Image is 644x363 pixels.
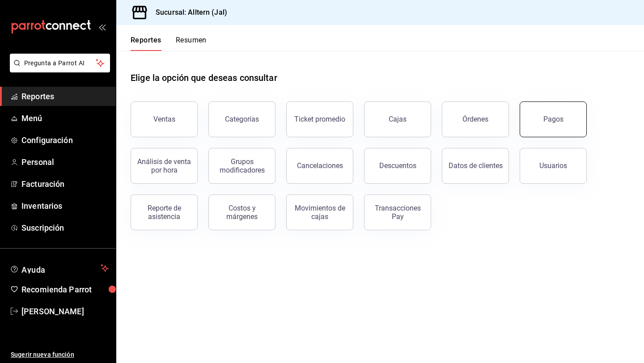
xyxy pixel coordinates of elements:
button: Costos y márgenes [208,194,275,230]
div: Ticket promedio [294,115,345,123]
button: Reporte de asistencia [131,194,198,230]
span: Reportes [21,90,109,102]
button: Ventas [131,101,198,137]
div: Análisis de venta por hora [136,157,192,174]
button: Resumen [176,36,207,51]
button: Pagos [520,101,587,137]
button: Análisis de venta por hora [131,148,198,184]
span: Suscripción [21,222,109,234]
div: Transacciones Pay [370,204,425,221]
span: Inventarios [21,200,109,212]
span: Facturación [21,178,109,190]
a: Pregunta a Parrot AI [6,65,110,74]
div: Ventas [153,115,175,123]
button: Categorías [208,101,275,137]
button: Descuentos [364,148,431,184]
div: Costos y márgenes [214,204,270,221]
div: Grupos modificadores [214,157,270,174]
button: Transacciones Pay [364,194,431,230]
button: Usuarios [520,148,587,184]
span: Pregunta a Parrot AI [24,59,96,68]
div: Reporte de asistencia [136,204,192,221]
button: Cancelaciones [286,148,353,184]
button: open_drawer_menu [98,23,106,30]
span: Menú [21,112,109,124]
div: Órdenes [462,115,488,123]
button: Movimientos de cajas [286,194,353,230]
span: Sugerir nueva función [11,350,109,359]
h1: Elige la opción que deseas consultar [131,71,277,84]
button: Pregunta a Parrot AI [10,54,110,72]
span: Configuración [21,134,109,146]
div: Cancelaciones [297,161,343,170]
button: Ticket promedio [286,101,353,137]
div: Movimientos de cajas [292,204,347,221]
span: Personal [21,156,109,168]
div: Datos de clientes [449,161,503,170]
div: Pagos [543,115,563,123]
div: Descuentos [379,161,416,170]
div: Usuarios [539,161,567,170]
a: Cajas [364,101,431,137]
button: Reportes [131,36,161,51]
div: navigation tabs [131,36,207,51]
span: Ayuda [21,263,97,274]
button: Datos de clientes [442,148,509,184]
div: Categorías [225,115,259,123]
span: Recomienda Parrot [21,283,109,295]
div: Cajas [389,114,407,125]
h3: Sucursal: Alltern (Jal) [148,7,227,18]
span: [PERSON_NAME] [21,305,109,317]
button: Grupos modificadores [208,148,275,184]
button: Órdenes [442,101,509,137]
